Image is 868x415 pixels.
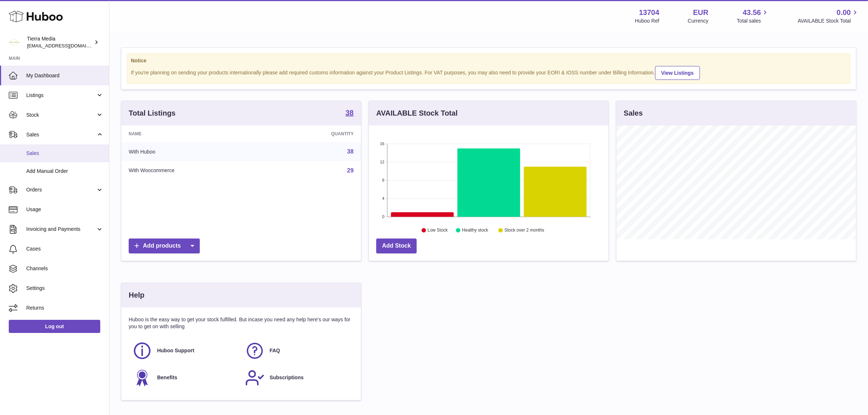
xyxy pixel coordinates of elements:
a: FAQ [245,341,350,361]
span: Usage [26,206,104,213]
strong: 38 [346,109,354,116]
a: 29 [347,167,354,174]
div: Huboo Ref [635,18,659,24]
a: Huboo Support [132,341,238,361]
span: Channels [26,265,104,272]
text: Low Stock [428,228,448,233]
a: 38 [346,109,354,118]
a: Log out [9,320,100,333]
div: If you're planning on sending your products internationally please add required customs informati... [131,65,846,80]
span: Add Manual Order [26,168,104,175]
span: Total sales [737,18,769,24]
td: With Huboo [121,142,270,161]
a: Subscriptions [245,368,350,388]
a: 38 [347,148,354,155]
span: Listings [26,92,96,99]
span: Returns [26,305,104,311]
h3: Total Listings [129,108,176,118]
img: internalAdmin-13704@internal.huboo.com [9,37,20,48]
span: Invoicing and Payments [26,226,96,233]
a: Add Stock [376,238,417,253]
span: Cases [26,245,104,252]
a: Add products [129,238,200,253]
span: Huboo Support [157,347,194,354]
text: 0 [382,214,384,219]
span: AVAILABLE Stock Total [798,18,859,24]
strong: 13704 [639,8,659,18]
span: Settings [26,285,104,292]
span: FAQ [270,347,280,354]
a: View Listings [655,66,700,80]
span: 43.56 [743,8,761,18]
strong: EUR [693,8,708,18]
text: Stock over 2 months [505,228,544,233]
h3: AVAILABLE Stock Total [376,108,458,118]
span: Subscriptions [270,374,304,381]
span: 0.00 [837,8,851,18]
span: Benefits [157,374,177,381]
th: Name [121,125,270,142]
div: Tierra Media [27,35,93,49]
text: 4 [382,196,384,201]
span: [EMAIL_ADDRESS][DOMAIN_NAME] [27,43,107,49]
a: 0.00 AVAILABLE Stock Total [798,8,859,24]
td: With Woocommerce [121,161,270,180]
a: Benefits [132,368,238,388]
strong: Notice [131,57,846,64]
span: Sales [26,150,104,157]
h3: Sales [624,108,643,118]
h3: Help [129,290,144,300]
th: Quantity [270,125,361,142]
span: My Dashboard [26,72,104,79]
text: 16 [380,141,384,146]
div: Currency [688,18,709,24]
text: 12 [380,160,384,164]
span: Sales [26,131,96,138]
text: Healthy stock [462,228,489,233]
span: Stock [26,112,96,119]
span: Orders [26,186,96,193]
text: 8 [382,178,384,182]
a: 43.56 Total sales [737,8,769,24]
p: Huboo is the easy way to get your stock fulfilled. But incase you need any help here's our ways f... [129,316,354,330]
